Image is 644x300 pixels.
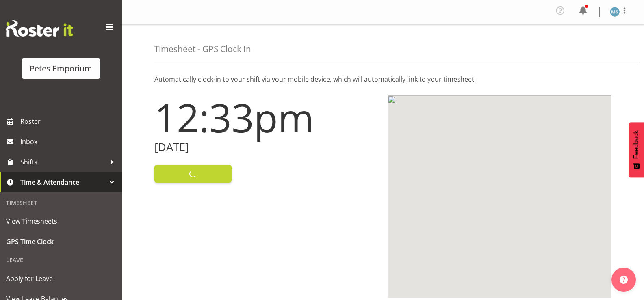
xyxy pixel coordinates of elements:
[6,20,73,37] img: Rosterit website logo
[20,156,106,168] span: Shifts
[633,130,640,159] span: Feedback
[2,252,120,268] div: Leave
[6,215,116,227] span: View Timesheets
[30,63,92,75] div: Petes Emporium
[154,141,378,153] h2: [DATE]
[629,122,644,177] button: Feedback - Show survey
[2,231,120,252] a: GPS Time Clock
[154,74,611,84] p: Automatically clock-in to your shift via your mobile device, which will automatically link to you...
[610,7,620,17] img: maureen-sellwood712.jpg
[2,211,120,231] a: View Timesheets
[20,136,118,148] span: Inbox
[154,95,378,139] h1: 12:33pm
[6,235,116,248] span: GPS Time Clock
[2,268,120,289] a: Apply for Leave
[2,194,120,211] div: Timesheet
[6,272,116,285] span: Apply for Leave
[154,44,251,54] h4: Timesheet - GPS Clock In
[620,276,628,284] img: help-xxl-2.png
[20,115,118,127] span: Roster
[20,176,106,188] span: Time & Attendance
